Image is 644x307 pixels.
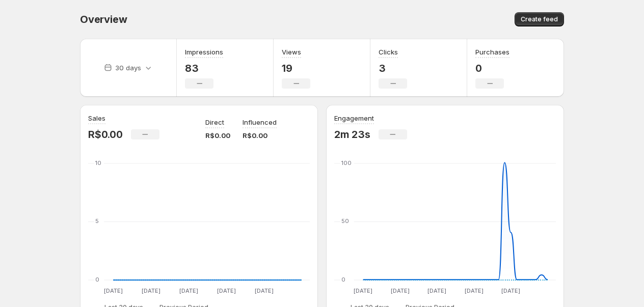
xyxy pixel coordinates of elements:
text: 5 [95,217,99,225]
p: 30 days [115,63,141,73]
h3: Purchases [475,47,509,57]
text: [DATE] [501,287,520,294]
text: [DATE] [391,287,410,294]
h3: Impressions [185,47,223,57]
p: 83 [185,62,223,74]
text: [DATE] [142,287,160,294]
p: 19 [282,62,310,74]
p: Influenced [243,117,277,127]
p: R$0.00 [243,130,277,141]
text: [DATE] [427,287,446,294]
text: [DATE] [465,287,484,294]
text: [DATE] [104,287,123,294]
p: R$0.00 [88,128,123,141]
p: Direct [205,117,224,127]
text: 10 [95,159,101,166]
h3: Engagement [334,113,374,123]
h3: Clicks [379,47,398,57]
text: [DATE] [354,287,372,294]
text: [DATE] [179,287,198,294]
button: Create feed [515,12,564,26]
h3: Sales [88,113,105,123]
span: Overview [80,13,127,25]
text: 0 [341,276,345,283]
text: 0 [95,276,99,283]
p: R$0.00 [205,130,230,141]
text: 100 [341,159,352,166]
text: [DATE] [255,287,274,294]
text: [DATE] [217,287,236,294]
h3: Views [282,47,301,57]
span: Create feed [521,15,558,23]
p: 3 [379,62,407,74]
p: 2m 23s [334,128,370,141]
p: 0 [475,62,509,74]
text: 50 [341,217,349,225]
